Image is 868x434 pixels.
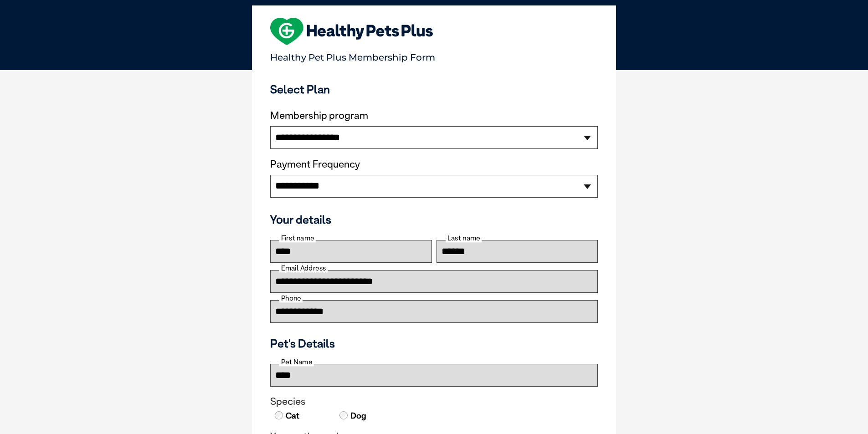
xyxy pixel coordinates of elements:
[270,396,598,408] legend: Species
[279,264,328,272] label: Email Address
[279,234,316,242] label: First name
[270,213,598,226] h3: Your details
[270,48,598,63] p: Healthy Pet Plus Membership Form
[267,337,601,350] h3: Pet's Details
[270,110,598,122] label: Membership program
[270,18,433,45] img: heart-shape-hpp-logo-large.png
[446,234,482,242] label: Last name
[270,158,360,170] label: Payment Frequency
[270,82,598,96] h3: Select Plan
[279,294,303,302] label: Phone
